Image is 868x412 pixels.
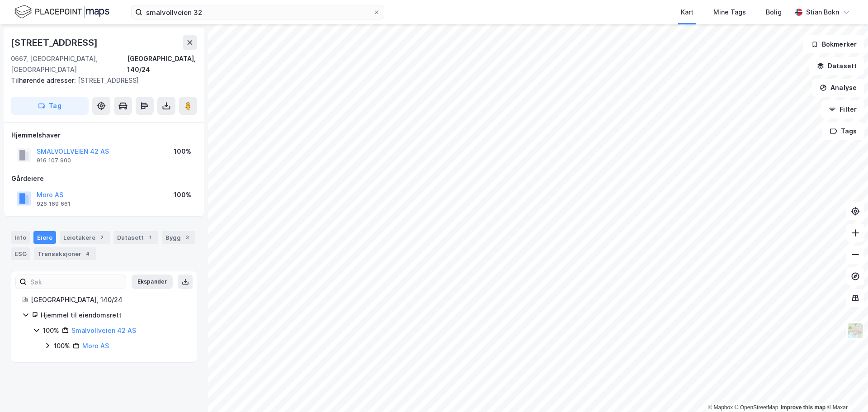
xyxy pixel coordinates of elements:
[83,249,92,258] div: 4
[803,35,864,53] button: Bokmerker
[31,294,186,305] div: [GEOGRAPHIC_DATA], 140/24
[11,231,30,244] div: Info
[11,247,30,260] div: ESG
[34,247,96,260] div: Transaksjoner
[71,327,136,334] a: Smalvollveien 42 AS
[806,7,839,18] div: Stian Bokn
[11,75,190,86] div: [STREET_ADDRESS]
[14,4,109,20] img: logo.f888ab2527a4732fd821a326f86c7f29.svg
[41,310,186,321] div: Hjemmel til eiendomsrett
[27,275,126,289] input: Søk
[11,173,197,184] div: Gårdeiere
[809,57,864,75] button: Datasett
[681,7,693,18] div: Kart
[127,53,197,75] div: [GEOGRAPHIC_DATA], 140/24
[766,7,782,18] div: Bolig
[823,369,868,412] iframe: Chat Widget
[54,341,70,351] div: 100%
[146,233,155,242] div: 1
[847,322,864,339] img: Z
[174,146,191,157] div: 100%
[97,233,106,242] div: 2
[37,200,71,208] div: 926 169 661
[11,35,99,50] div: [STREET_ADDRESS]
[132,275,173,289] button: Ekspander
[823,369,868,412] div: Kontrollprogram for chat
[821,100,864,118] button: Filter
[174,189,191,200] div: 100%
[33,231,56,244] div: Eiere
[37,157,71,164] div: 916 107 900
[812,79,864,97] button: Analyse
[11,97,89,115] button: Tag
[735,404,778,411] a: OpenStreetMap
[183,233,192,242] div: 3
[11,130,197,141] div: Hjemmelshaver
[713,7,746,18] div: Mine Tags
[43,325,59,336] div: 100%
[60,231,110,244] div: Leietakere
[781,404,826,411] a: Improve this map
[11,76,78,84] span: Tilhørende adresser:
[708,404,733,411] a: Mapbox
[142,5,373,19] input: Søk på adresse, matrikkel, gårdeiere, leietakere eller personer
[162,231,195,244] div: Bygg
[11,53,127,75] div: 0667, [GEOGRAPHIC_DATA], [GEOGRAPHIC_DATA]
[822,122,864,140] button: Tags
[113,231,158,244] div: Datasett
[82,342,109,350] a: Moro AS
